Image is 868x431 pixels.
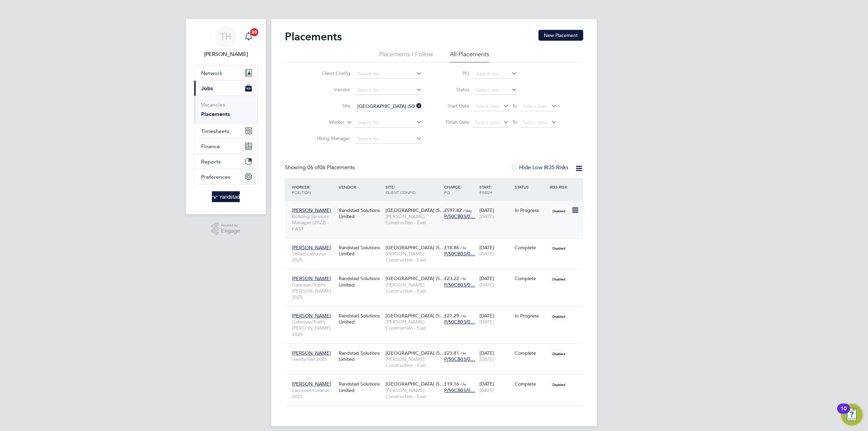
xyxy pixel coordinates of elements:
button: Open Resource Center, 10 new notifications [841,404,863,426]
span: / Position [292,184,311,195]
span: P/50CB03/0… [444,356,475,362]
div: [DATE] [478,377,513,396]
span: Powered by [221,222,240,228]
span: Disabled [550,207,568,215]
nav: Main navigation [186,19,266,214]
span: Select date [523,119,547,125]
a: TH[PERSON_NAME] [194,26,258,58]
div: [DATE] [478,347,513,366]
span: P/50CB03/0… [444,251,475,257]
span: TH [220,32,231,41]
a: [PERSON_NAME]Gateman/Traffic [PERSON_NAME] 2025Randstad Solutions Limited[GEOGRAPHIC_DATA] (5…[PE... [290,272,583,277]
span: [PERSON_NAME] Construction - East [386,387,441,399]
div: Charge [442,181,478,198]
span: P/50CB03/0… [444,319,475,325]
span: / PO [444,184,462,195]
span: £18.86 [444,244,459,251]
span: £19.16 [444,381,459,387]
button: New Placement [538,30,583,41]
span: [GEOGRAPHIC_DATA] (5… [386,244,445,251]
span: [DATE] [479,387,494,393]
a: Placements [201,111,230,117]
span: / Client Config [386,184,416,195]
span: [PERSON_NAME] [292,207,331,213]
div: Showing [285,164,356,171]
button: Jobs [194,81,257,96]
input: Search for... [355,85,422,95]
span: [DATE] [479,251,494,257]
span: Engage [221,228,240,234]
span: Skilled Labourer 2025 [292,251,335,263]
div: Complete [515,244,547,251]
span: Finance [201,143,220,150]
span: Jobs [201,85,213,92]
span: [DATE] [479,319,494,325]
a: Go to home page [194,191,258,202]
button: Reports [194,154,257,169]
button: Timesheets [194,123,257,138]
div: Complete [515,275,547,281]
span: [GEOGRAPHIC_DATA] (5… [386,381,445,387]
span: [GEOGRAPHIC_DATA] (5… [386,350,445,356]
span: [PERSON_NAME] Construction - East [386,356,441,368]
div: IR35 Risk [548,181,571,193]
span: 20 [250,28,258,36]
span: [PERSON_NAME] [292,244,331,251]
label: Hiring Manager [311,135,350,141]
span: Disabled [550,244,568,253]
a: Vacancies [201,101,225,108]
h2: Placements [285,30,342,43]
span: [GEOGRAPHIC_DATA] (5… [386,313,445,319]
div: Randstad Solutions Limited [337,241,384,260]
div: 10 [841,409,847,417]
span: [PERSON_NAME] [292,350,331,356]
input: Search for... [355,102,422,111]
input: Select one [474,85,517,95]
img: randstad-logo-retina.png [212,191,240,202]
div: Randstad Solutions Limited [337,347,384,366]
span: £23.22 [444,275,459,281]
span: Preferences [201,174,230,180]
button: Finance [194,139,257,154]
span: [GEOGRAPHIC_DATA] (5… [386,275,445,281]
span: To [510,118,519,126]
label: Hide Low IR35 Risks [511,164,568,171]
div: Status [513,181,548,193]
span: / hr [460,381,466,387]
div: Complete [515,350,547,356]
div: [DATE] [478,309,513,328]
span: Select date [475,103,499,109]
div: [DATE] [478,204,513,223]
span: Labourer/Cleaner 2025 [292,387,335,399]
span: Reports [201,158,221,165]
label: Worker [305,119,344,126]
label: Finish Date [439,119,469,125]
label: Client Config [311,70,350,76]
span: £21.29 [444,313,459,319]
span: [PERSON_NAME] [292,275,331,281]
span: To [510,101,519,110]
a: 20 [242,26,255,47]
span: Handyman 2025 [292,356,335,362]
span: [PERSON_NAME] [292,313,331,319]
label: Vendor [311,86,350,93]
input: Search for... [355,69,422,79]
a: [PERSON_NAME]Handyman 2025Randstad Solutions Limited[GEOGRAPHIC_DATA] (5…[PERSON_NAME] Constructi... [290,346,583,352]
li: All Placements [450,50,489,62]
span: [DATE] [479,213,494,219]
span: [PERSON_NAME] [292,381,331,387]
span: 06 of [307,164,319,171]
a: [PERSON_NAME]Labourer/Cleaner 2025Randstad Solutions Limited[GEOGRAPHIC_DATA] (5…[PERSON_NAME] Co... [290,377,583,383]
span: £23.81 [444,350,459,356]
div: Site [384,181,442,198]
span: P/50CB03/0… [444,213,475,219]
div: Start [478,181,513,198]
span: [PERSON_NAME] Construction - East [386,282,441,294]
li: Placements I Follow [379,50,433,62]
span: Disabled [550,275,568,283]
label: Site [311,103,350,109]
span: [PERSON_NAME] Construction - East [386,213,441,226]
span: / day [463,208,472,213]
input: Search for... [355,118,422,128]
label: Start Date [439,103,469,109]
